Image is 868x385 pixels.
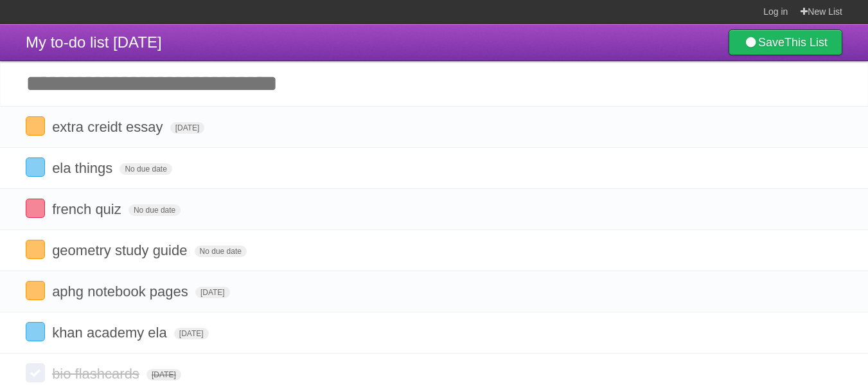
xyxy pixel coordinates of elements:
span: aphg notebook pages [52,283,191,300]
b: This List [784,36,828,49]
span: [DATE] [174,328,209,339]
span: extra creidt essay [52,119,166,135]
span: khan academy ela [52,325,170,341]
label: Done [26,116,45,136]
span: french quiz [52,201,125,217]
label: Done [26,322,45,341]
label: Done [26,281,45,300]
span: ela things [52,160,116,176]
label: Done [26,157,45,177]
label: Done [26,240,45,259]
span: [DATE] [195,287,230,298]
label: Done [26,363,45,382]
span: No due date [195,246,247,257]
span: My to-do list [DATE] [26,33,162,51]
span: bio flashcards [52,366,143,382]
label: Done [26,199,45,218]
span: No due date [128,204,181,216]
a: SaveThis List [729,30,842,55]
span: No due date [120,163,172,175]
span: [DATE] [146,369,181,381]
span: [DATE] [170,122,205,134]
span: geometry study guide [52,242,190,258]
